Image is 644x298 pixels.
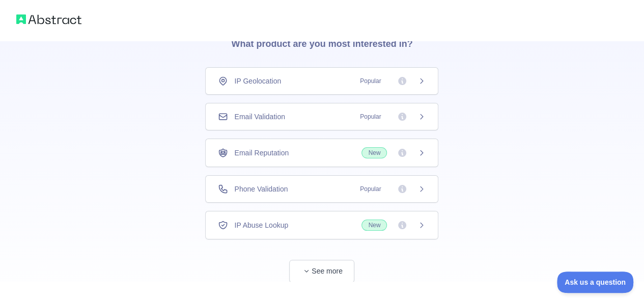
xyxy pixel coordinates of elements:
span: Popular [354,76,387,86]
span: New [361,220,387,231]
span: Email Validation [234,112,285,122]
span: Popular [354,184,387,194]
span: Popular [354,112,387,122]
span: New [361,147,387,158]
img: Abstract logo [16,12,81,26]
iframe: Toggle Customer Support [557,272,634,293]
button: See more [289,260,354,283]
span: Email Reputation [234,148,289,158]
span: Phone Validation [234,184,288,194]
span: IP Abuse Lookup [234,220,288,230]
h3: What product are you most interested in? [215,16,429,67]
span: IP Geolocation [234,76,281,86]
